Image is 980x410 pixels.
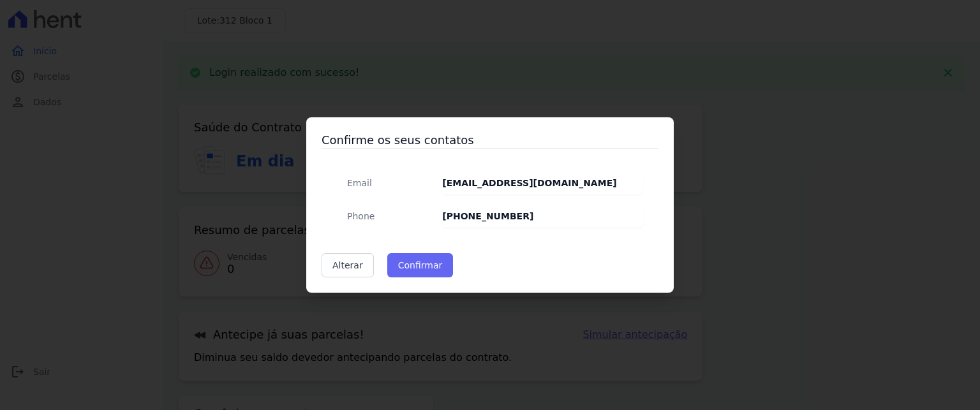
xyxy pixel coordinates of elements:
h3: Confirme os seus contatos [322,133,658,148]
strong: [EMAIL_ADDRESS][DOMAIN_NAME] [442,178,616,188]
span: translation missing: pt-BR.public.contracts.modal.confirmation.phone [347,211,375,221]
a: Alterar [322,253,374,277]
strong: [PHONE_NUMBER] [442,211,533,221]
span: translation missing: pt-BR.public.contracts.modal.confirmation.email [347,178,372,188]
button: Confirmar [387,253,454,277]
